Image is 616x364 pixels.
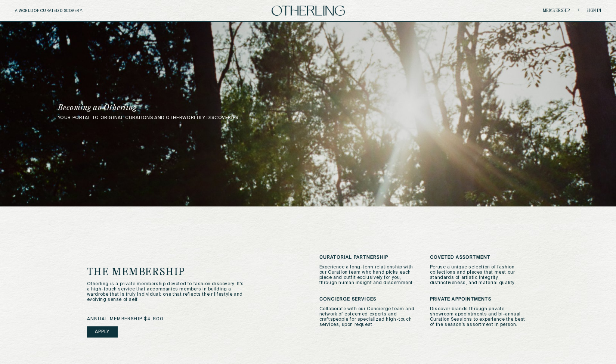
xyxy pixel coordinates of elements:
h3: Coveted Assortment [430,255,529,260]
h5: A WORLD OF CURATED DISCOVERY. [15,9,115,13]
p: Peruse a unique selection of fashion collections and pieces that meet our standards of artistic i... [430,265,529,286]
h1: The Membership [87,267,273,278]
p: Otherling is a private membership devoted to fashion discovery. It’s a high-touch service that ac... [87,281,244,302]
span: annual membership: $4,800 [87,317,164,322]
p: your portal to original curations and otherworldly discoveries. [58,115,558,121]
a: Apply [87,326,118,337]
h3: Curatorial Partnership [319,255,419,260]
p: Discover brands through private showroom appointments and bi-annual Curation Sessions to experien... [430,307,529,327]
a: Membership [543,9,570,13]
span: / [578,8,579,13]
h1: Becoming an Otherling [58,104,358,112]
h3: Private Appointments [430,297,529,302]
p: Collaborate with our Concierge team and network of esteemed experts and craftspeople for speciali... [319,307,419,327]
img: logo [272,6,345,16]
a: Sign in [586,9,601,13]
p: Experience a long-term relationship with our Curation team who hand picks each piece and outfit e... [319,265,419,286]
h3: Concierge Services [319,297,419,302]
